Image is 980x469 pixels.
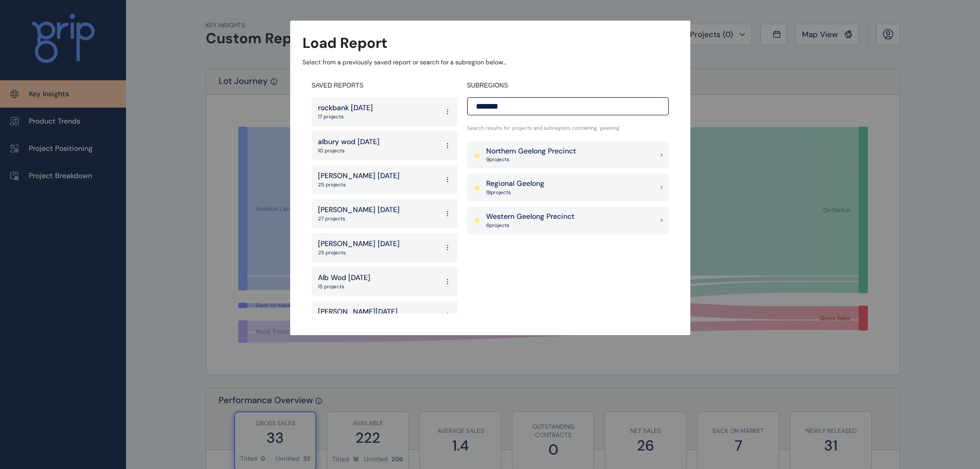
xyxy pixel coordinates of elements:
[486,156,576,163] p: 9 project s
[318,181,400,188] p: 25 projects
[467,81,669,90] h4: SUBREGIONS
[318,215,400,222] p: 27 projects
[486,179,544,189] p: Regional Geelong
[318,273,370,283] p: Alb Wod [DATE]
[318,307,398,317] p: [PERSON_NAME][DATE]
[486,146,576,157] p: Northern Geelong Precinct
[318,239,400,249] p: [PERSON_NAME] [DATE]
[318,205,400,215] p: [PERSON_NAME] [DATE]
[302,58,678,67] p: Select from a previously saved report or search for a subregion below...
[302,33,387,53] h3: Load Report
[318,171,400,181] p: [PERSON_NAME] [DATE]
[318,283,370,290] p: 15 projects
[318,147,380,154] p: 10 projects
[467,125,669,132] p: Search results for projects and subregions containing ' geelong '
[318,113,373,120] p: 17 projects
[486,222,575,229] p: 6 project s
[318,137,380,147] p: albury wod [DATE]
[486,212,575,222] p: Western Geelong Precinct
[318,103,373,113] p: rockbank [DATE]
[318,249,400,256] p: 25 projects
[312,81,458,90] h4: SAVED REPORTS
[486,189,544,196] p: 18 project s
